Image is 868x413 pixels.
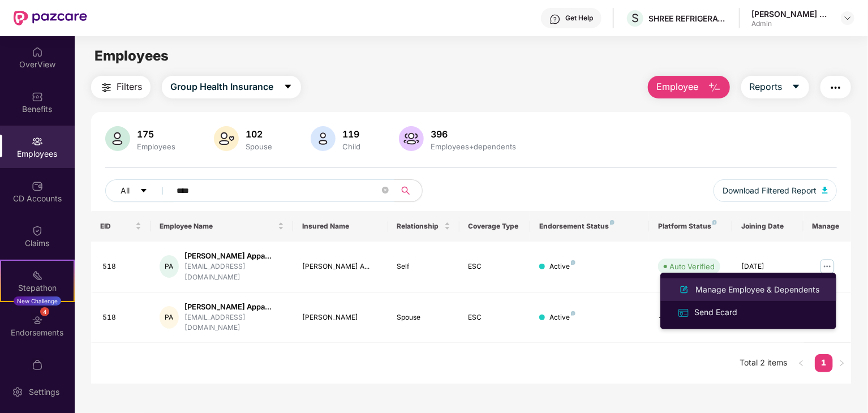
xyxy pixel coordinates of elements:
img: svg+xml;base64,PHN2ZyBpZD0iSG9tZSIgeG1sbnM9Imh0dHA6Ly93d3cudzMub3JnLzIwMDAvc3ZnIiB3aWR0aD0iMjAiIG... [32,46,43,58]
div: Manage Employee & Dependents [693,283,822,296]
div: 102 [243,128,274,140]
div: New Challenge [14,296,61,306]
span: close-circle [382,186,389,196]
div: [EMAIL_ADDRESS][DOMAIN_NAME] [184,312,284,334]
div: Active [549,312,575,323]
th: Joining Date [732,211,803,242]
span: left [798,360,805,367]
span: Employees [94,48,169,64]
img: svg+xml;base64,PHN2ZyB4bWxucz0iaHR0cDovL3d3dy53My5vcmcvMjAwMC9zdmciIHdpZHRoPSI4IiBoZWlnaHQ9IjgiIH... [571,311,575,316]
span: All [121,184,130,197]
div: SHREE REFRIGERATIONS LIMITED [648,13,728,24]
div: Self [397,261,450,272]
span: caret-down [283,82,293,92]
div: Active [549,261,575,272]
div: [EMAIL_ADDRESS][DOMAIN_NAME] [184,261,284,283]
span: Group Health Insurance [170,80,273,94]
span: right [839,360,845,367]
span: Reports [750,80,783,94]
img: svg+xml;base64,PHN2ZyBpZD0iQ2xhaW0iIHhtbG5zPSJodHRwOi8vd3d3LnczLm9yZy8yMDAwL3N2ZyIgd2lkdGg9IjIwIi... [32,225,43,236]
li: Total 2 items [740,354,788,372]
img: svg+xml;base64,PHN2ZyB4bWxucz0iaHR0cDovL3d3dy53My5vcmcvMjAwMC9zdmciIHdpZHRoPSI4IiBoZWlnaHQ9IjgiIH... [571,260,575,265]
div: Spouse [397,312,450,323]
span: search [394,186,416,195]
div: Employees+dependents [428,142,518,151]
div: Stepathon [1,282,74,294]
div: 4 [40,307,49,316]
div: 518 [102,261,141,272]
div: [PERSON_NAME] Appa... [184,302,284,312]
th: EID [91,211,151,242]
th: Coverage Type [459,211,531,242]
div: Spouse [243,142,274,151]
span: Filters [117,80,142,94]
img: svg+xml;base64,PHN2ZyBpZD0iTXlfT3JkZXJzIiBkYXRhLW5hbWU9Ik15IE9yZGVycyIgeG1sbnM9Imh0dHA6Ly93d3cudz... [32,359,43,371]
th: Employee Name [151,211,293,242]
div: PA [160,255,179,278]
th: Manage [803,211,851,242]
div: 119 [340,128,363,140]
div: 518 [102,312,141,323]
div: Employees [135,142,178,151]
div: Auto Verified [669,261,715,272]
td: - [649,292,732,343]
div: Platform Status [658,222,723,231]
th: Insured Name [293,211,388,242]
div: Child [340,142,363,151]
img: svg+xml;base64,PHN2ZyBpZD0iRW1wbG95ZWVzIiB4bWxucz0iaHR0cDovL3d3dy53My5vcmcvMjAwMC9zdmciIHdpZHRoPS... [32,136,43,147]
div: [PERSON_NAME] A... [302,261,379,272]
div: ESC [469,261,522,272]
img: New Pazcare Logo [14,11,87,25]
span: Employee [656,80,699,94]
img: svg+xml;base64,PHN2ZyB4bWxucz0iaHR0cDovL3d3dy53My5vcmcvMjAwMC9zdmciIHdpZHRoPSI4IiBoZWlnaHQ9IjgiIH... [712,220,717,225]
div: [DATE] [741,261,794,272]
div: Get Help [565,14,593,23]
div: ESC [469,312,522,323]
button: Group Health Insurancecaret-down [162,76,301,98]
img: svg+xml;base64,PHN2ZyBpZD0iRHJvcGRvd24tMzJ4MzIiIHhtbG5zPSJodHRwOi8vd3d3LnczLm9yZy8yMDAwL3N2ZyIgd2... [843,14,852,23]
button: Download Filtered Report [714,179,837,202]
div: Settings [25,386,63,398]
span: close-circle [382,187,389,193]
img: svg+xml;base64,PHN2ZyB4bWxucz0iaHR0cDovL3d3dy53My5vcmcvMjAwMC9zdmciIHhtbG5zOnhsaW5rPSJodHRwOi8vd3... [105,126,130,151]
button: right [833,354,851,372]
div: Send Ecard [692,306,740,319]
th: Relationship [388,211,459,242]
div: Admin [751,19,831,28]
img: svg+xml;base64,PHN2ZyBpZD0iRW5kb3JzZW1lbnRzIiB4bWxucz0iaHR0cDovL3d3dy53My5vcmcvMjAwMC9zdmciIHdpZH... [32,315,43,326]
img: manageButton [818,257,836,276]
div: PA [160,306,179,329]
button: Allcaret-down [105,179,174,202]
img: svg+xml;base64,PHN2ZyB4bWxucz0iaHR0cDovL3d3dy53My5vcmcvMjAwMC9zdmciIHdpZHRoPSI4IiBoZWlnaHQ9IjgiIH... [610,220,615,225]
img: svg+xml;base64,PHN2ZyB4bWxucz0iaHR0cDovL3d3dy53My5vcmcvMjAwMC9zdmciIHdpZHRoPSIxNiIgaGVpZ2h0PSIxNi... [677,307,690,319]
div: 396 [428,128,518,140]
li: 1 [815,354,833,372]
button: left [792,354,810,372]
button: Reportscaret-down [741,76,809,98]
button: search [394,179,423,202]
img: svg+xml;base64,PHN2ZyB4bWxucz0iaHR0cDovL3d3dy53My5vcmcvMjAwMC9zdmciIHhtbG5zOnhsaW5rPSJodHRwOi8vd3... [399,126,424,151]
a: 1 [815,354,833,371]
div: [PERSON_NAME] [302,312,379,323]
button: Employee [648,76,730,98]
img: svg+xml;base64,PHN2ZyBpZD0iU2V0dGluZy0yMHgyMCIgeG1sbnM9Imh0dHA6Ly93d3cudzMub3JnLzIwMDAvc3ZnIiB3aW... [12,386,23,398]
span: caret-down [140,187,148,196]
li: Next Page [833,354,851,372]
span: EID [100,222,133,231]
img: svg+xml;base64,PHN2ZyBpZD0iSGVscC0zMngzMiIgeG1sbnM9Imh0dHA6Ly93d3cudzMub3JnLzIwMDAvc3ZnIiB3aWR0aD... [549,14,561,25]
span: Relationship [397,222,442,231]
button: Filters [91,76,151,98]
img: svg+xml;base64,PHN2ZyB4bWxucz0iaHR0cDovL3d3dy53My5vcmcvMjAwMC9zdmciIHhtbG5zOnhsaW5rPSJodHRwOi8vd3... [214,126,239,151]
span: caret-down [792,82,801,92]
span: S [631,11,639,25]
img: svg+xml;base64,PHN2ZyB4bWxucz0iaHR0cDovL3d3dy53My5vcmcvMjAwMC9zdmciIHdpZHRoPSIyMSIgaGVpZ2h0PSIyMC... [32,270,43,281]
img: svg+xml;base64,PHN2ZyB4bWxucz0iaHR0cDovL3d3dy53My5vcmcvMjAwMC9zdmciIHhtbG5zOnhsaW5rPSJodHRwOi8vd3... [311,126,336,151]
img: svg+xml;base64,PHN2ZyBpZD0iQmVuZWZpdHMiIHhtbG5zPSJodHRwOi8vd3d3LnczLm9yZy8yMDAwL3N2ZyIgd2lkdGg9Ij... [32,91,43,102]
div: [PERSON_NAME] Appa... [184,251,284,261]
div: 175 [135,128,178,140]
img: svg+xml;base64,PHN2ZyB4bWxucz0iaHR0cDovL3d3dy53My5vcmcvMjAwMC9zdmciIHdpZHRoPSIyNCIgaGVpZ2h0PSIyNC... [100,81,113,94]
li: Previous Page [792,354,810,372]
img: svg+xml;base64,PHN2ZyB4bWxucz0iaHR0cDovL3d3dy53My5vcmcvMjAwMC9zdmciIHhtbG5zOnhsaW5rPSJodHRwOi8vd3... [822,187,828,193]
div: [PERSON_NAME] Kale [751,8,831,19]
img: svg+xml;base64,PHN2ZyB4bWxucz0iaHR0cDovL3d3dy53My5vcmcvMjAwMC9zdmciIHhtbG5zOnhsaW5rPSJodHRwOi8vd3... [708,81,721,94]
